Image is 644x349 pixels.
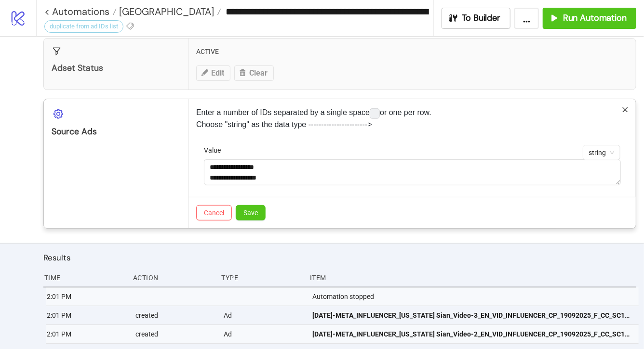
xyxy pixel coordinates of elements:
[312,306,632,324] a: [DATE]-META_INFLUENCER_[US_STATE] Sian_Video-3_EN_VID_INFLUENCER_CP_19092025_F_CC_SC12_None_CONVE...
[589,145,615,160] span: string
[46,325,128,343] div: 2:01 PM
[44,20,123,33] div: duplicate from ad IDs list
[196,205,232,220] button: Cancel
[46,306,128,324] div: 2:01 PM
[311,287,639,306] div: Automation stopped
[543,8,636,29] button: Run Automation
[196,107,628,130] p: Enter a number of IDs separated by a single space or one per row. Choose "string" as the data typ...
[117,7,221,16] a: [GEOGRAPHIC_DATA]
[563,13,627,24] span: Run Automation
[134,306,216,324] div: created
[43,269,125,287] div: Time
[134,325,216,343] div: created
[132,269,214,287] div: Action
[44,7,117,16] a: < Automations
[622,106,629,113] span: close
[117,5,214,18] span: [GEOGRAPHIC_DATA]
[514,8,539,29] button: ...
[236,205,266,220] button: Save
[462,13,501,24] span: To Builder
[309,269,636,287] div: Item
[52,126,180,137] div: Source Ads
[204,159,621,185] textarea: Value
[223,325,305,343] div: Ad
[312,325,632,343] a: [DATE]-META_INFLUENCER_[US_STATE] Sian_Video-2_EN_VID_INFLUENCER_CP_19092025_F_CC_SC12_None_CONVE...
[204,209,224,217] span: Cancel
[223,306,305,324] div: Ad
[46,287,128,306] div: 2:01 PM
[243,209,258,217] span: Save
[43,251,636,264] h2: Results
[220,269,302,287] div: Type
[312,329,632,339] span: [DATE]-META_INFLUENCER_[US_STATE] Sian_Video-2_EN_VID_INFLUENCER_CP_19092025_F_CC_SC12_None_CONVE...
[442,8,511,29] button: To Builder
[312,310,632,321] span: [DATE]-META_INFLUENCER_[US_STATE] Sian_Video-3_EN_VID_INFLUENCER_CP_19092025_F_CC_SC12_None_CONVE...
[204,145,227,155] label: Value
